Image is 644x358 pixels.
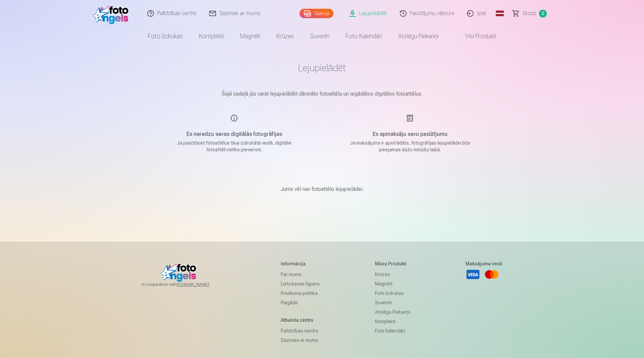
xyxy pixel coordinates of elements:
a: Suvenīri [302,27,337,46]
a: Galerija [300,9,333,18]
h5: Mūsu produkti [375,260,410,267]
h5: Atbalsta centrs [281,317,320,323]
p: Ja pasūtīsiet fotoattēlus tikai izdrukātā veidā, digitālie fotoattēli netiks pievienoti. [170,140,298,153]
a: Privātuma politika [281,289,320,298]
h1: Lejupielādēt [154,62,490,74]
span: 0 [539,10,547,17]
a: Visi produkti [446,27,504,46]
a: Par mums [281,270,320,279]
a: Atslēgu piekariņi [375,307,410,317]
a: Krūzes [375,270,410,279]
a: Piegāde [281,298,320,307]
a: Palīdzības centrs [281,326,320,336]
span: In cooperation with [142,282,225,287]
a: Visa [466,267,480,282]
span: Grozs [523,9,536,17]
a: Foto kalendāri [375,326,410,336]
a: Lietošanas līgums [281,279,320,289]
a: Magnēti [375,279,410,289]
a: Mastercard [484,267,499,282]
a: Atslēgu piekariņi [390,27,446,46]
h5: Informācija [281,260,320,267]
p: Šajā sadaļā jūs varat lejupielādēt dāvināto fotoattēlu un iegādātos digitālos fotoattēlus. [154,90,490,98]
a: Komplekti [191,27,232,46]
img: /fa1 [93,3,132,24]
a: Sazinies ar mums [281,336,320,345]
a: Foto izdrukas [140,27,191,46]
p: Jums vēl nav fotoattēlu lejupielādei. [280,185,364,193]
a: Komplekti [375,317,410,326]
a: [DOMAIN_NAME] [177,282,225,287]
a: Krūzes [268,27,302,46]
h5: Maksājuma veidi [466,260,502,267]
a: Magnēti [232,27,268,46]
a: Foto kalendāri [337,27,390,46]
a: Foto izdrukas [375,289,410,298]
h5: Es apmaksāju savu pasūtījumu [346,130,474,138]
a: Suvenīri [375,298,410,307]
h5: Es neredzu savas digitālās fotogrāfijas [170,130,298,138]
p: Ja maksājums ir apstrādāts, fotogrāfijas lejupielādei būs pieejamas dažu minūšu laikā. [346,140,474,153]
